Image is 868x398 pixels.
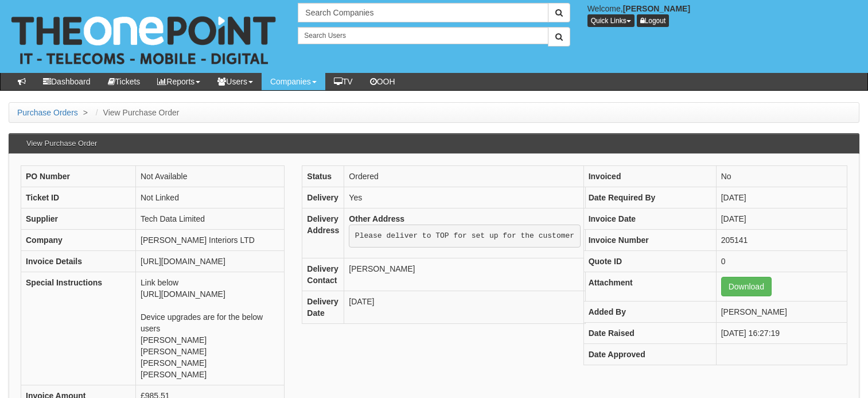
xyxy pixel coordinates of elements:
h3: View Purchase Order [21,134,103,153]
th: Quote ID [583,251,716,272]
input: Search Users [298,27,548,44]
input: Search Companies [298,3,548,22]
td: 0 [716,251,847,272]
td: 205141 [716,230,847,251]
b: Other Address [349,214,404,223]
td: Ordered [344,166,585,187]
button: Quick Links [587,14,635,27]
div: Welcome, [579,3,868,27]
th: Date Approved [583,344,716,365]
th: Delivery [302,187,344,208]
th: Delivery Contact [302,258,344,291]
a: Reports [149,73,209,90]
td: No [716,166,847,187]
li: View Purchase Order [93,107,180,118]
th: Delivery Date [302,291,344,323]
a: Download [721,277,772,296]
th: Attachment [583,272,716,302]
td: Link below [URL][DOMAIN_NAME] Device upgrades are for the below users [PERSON_NAME] [PERSON_NAME]... [136,272,285,385]
td: Not Available [136,166,285,187]
th: Invoice Date [583,208,716,230]
td: [DATE] 16:27:19 [716,323,847,344]
th: Delivery Address [302,208,344,258]
th: Status [302,166,344,187]
td: Not Linked [136,187,285,208]
td: [PERSON_NAME] [344,258,585,291]
th: Invoice Number [583,230,716,251]
a: Companies [262,73,325,90]
a: Dashboard [34,73,99,90]
a: Tickets [99,73,149,90]
th: Special Instructions [21,272,136,385]
a: Purchase Orders [17,108,78,117]
td: [PERSON_NAME] [716,302,847,323]
td: [DATE] [344,291,585,323]
pre: Please deliver to TOP for set up for the customer [349,225,580,248]
th: PO Number [21,166,136,187]
td: Tech Data Limited [136,208,285,230]
td: [PERSON_NAME] Interiors LTD [136,230,285,251]
a: Logout [637,14,670,27]
th: Invoiced [583,166,716,187]
a: OOH [361,73,404,90]
th: Invoice Details [21,251,136,272]
td: Yes [344,187,585,208]
th: Date Required By [583,187,716,208]
th: Supplier [21,208,136,230]
a: TV [325,73,361,90]
th: Added By [583,302,716,323]
td: [URL][DOMAIN_NAME] [136,251,285,272]
th: Company [21,230,136,251]
td: [DATE] [716,187,847,208]
th: Date Raised [583,323,716,344]
a: Users [209,73,262,90]
span: > [80,108,91,117]
td: [DATE] [716,208,847,230]
b: [PERSON_NAME] [623,4,690,13]
th: Ticket ID [21,187,136,208]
